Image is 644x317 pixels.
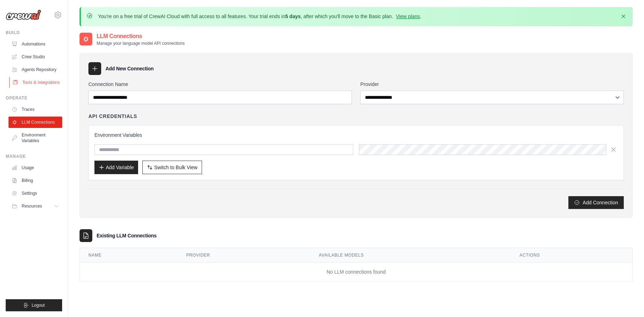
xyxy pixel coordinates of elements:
div: Operate [6,95,62,101]
button: Add Connection [568,196,624,209]
span: Logout [32,302,45,308]
button: Switch to Bulk View [142,161,202,174]
h3: Add New Connection [105,65,154,72]
a: Tools & Integrations [9,77,63,88]
a: Crew Studio [9,51,62,63]
h3: Environment Variables [94,131,618,139]
button: Add Variable [94,161,138,174]
div: Build [6,30,62,36]
span: Resources [22,203,42,209]
th: Name [80,248,178,263]
th: Available Models [310,248,511,263]
a: Billing [9,175,62,186]
button: Resources [9,200,62,212]
a: Settings [9,188,62,199]
a: Environment Variables [9,129,62,146]
a: View plans [396,14,420,19]
h2: LLM Connections [97,32,185,41]
td: No LLM connections found [80,263,632,281]
a: Usage [9,162,62,173]
a: Traces [9,104,62,115]
th: Provider [178,248,310,263]
button: Logout [6,299,62,311]
img: Logo [6,10,41,20]
a: Automations [9,38,62,50]
p: You're on a free trial of CrewAI Cloud with full access to all features. Your trial ends in , aft... [98,13,421,20]
p: Manage your language model API connections [97,41,185,46]
h3: Existing LLM Connections [97,232,157,239]
h4: API Credentials [88,113,137,120]
label: Provider [360,81,624,88]
span: Switch to Bulk View [154,164,197,171]
a: Agents Repository [9,64,62,75]
label: Connection Name [88,81,352,88]
a: LLM Connections [9,117,62,128]
th: Actions [511,248,632,263]
div: Manage [6,154,62,159]
strong: 5 days [285,14,301,19]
